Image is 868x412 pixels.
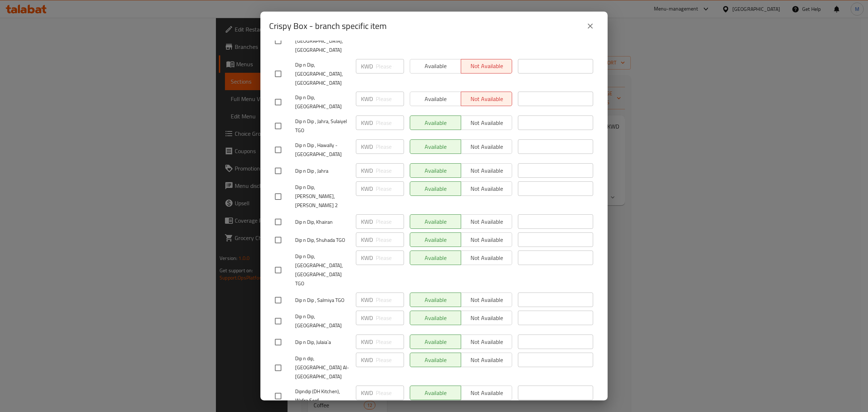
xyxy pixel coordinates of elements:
[376,139,404,154] input: Please enter price
[295,354,350,381] span: Dip n dip, [GEOGRAPHIC_DATA] Al-[GEOGRAPHIC_DATA]
[376,59,404,73] input: Please enter price
[376,115,404,130] input: Please enter price
[295,28,350,55] span: Dip n Dip, Al-[GEOGRAPHIC_DATA], [GEOGRAPHIC_DATA]
[361,118,373,127] p: KWD
[295,60,350,88] span: Dip n Dip, [GEOGRAPHIC_DATA], [GEOGRAPHIC_DATA]
[295,117,350,135] span: Dip n Dip , Jahra, Sulaiyel TGO
[376,251,404,265] input: Please enter price
[361,62,373,71] p: KWD
[295,252,350,288] span: Dip n Dip, [GEOGRAPHIC_DATA], [GEOGRAPHIC_DATA] TGO
[376,214,404,229] input: Please enter price
[361,253,373,262] p: KWD
[582,17,599,35] button: close
[269,20,387,32] h2: Crispy Box - branch specific item
[361,235,373,244] p: KWD
[376,293,404,307] input: Please enter price
[295,141,350,159] span: Dip n Dip , Hawally - [GEOGRAPHIC_DATA]
[295,167,350,176] span: Dip n Dip , Jahra
[295,387,350,405] span: Dipndip (DH Kitchen), Wafra Seef
[295,218,350,227] span: Dip n Dip, Khairan
[295,338,350,347] span: Dip n Dip, Julaia`a
[295,312,350,330] span: Dip n Dip, [GEOGRAPHIC_DATA]
[361,94,373,103] p: KWD
[295,296,350,305] span: Dip n Dip , Salmiya TGO
[361,337,373,346] p: KWD
[376,232,404,247] input: Please enter price
[295,236,350,245] span: Dip n Dip, Shuhada TGO
[376,335,404,349] input: Please enter price
[361,388,373,397] p: KWD
[361,295,373,304] p: KWD
[295,93,350,111] span: Dip n Dip, [GEOGRAPHIC_DATA]
[361,184,373,193] p: KWD
[376,386,404,400] input: Please enter price
[376,92,404,106] input: Please enter price
[376,163,404,178] input: Please enter price
[376,353,404,367] input: Please enter price
[361,356,373,364] p: KWD
[361,217,373,226] p: KWD
[376,311,404,325] input: Please enter price
[376,181,404,196] input: Please enter price
[361,314,373,322] p: KWD
[295,183,350,210] span: Dip n Dip, [PERSON_NAME],[PERSON_NAME] 2
[361,166,373,175] p: KWD
[361,142,373,151] p: KWD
